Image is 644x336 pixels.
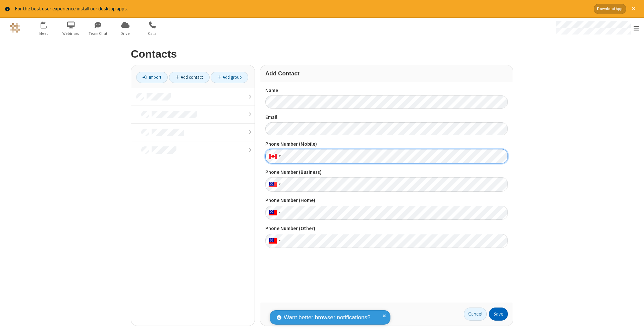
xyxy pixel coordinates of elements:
[265,234,283,248] div: United States: + 1
[265,140,508,148] label: Phone Number (Mobile)
[265,87,508,94] label: Name
[265,197,508,204] label: Phone Number (Home)
[2,18,28,38] button: Logo
[15,5,589,13] div: For the best user experience install our desktop apps.
[45,21,50,26] div: 7
[265,177,283,192] div: United States: + 1
[265,149,283,163] div: Canada: + 1
[58,30,84,37] span: Webinars
[136,72,168,83] a: Import
[31,30,56,37] span: Meet
[594,4,626,14] button: Download App
[265,70,508,77] h3: Add Contact
[10,23,20,33] img: QA Selenium DO NOT DELETE OR CHANGE
[464,308,487,321] a: Cancel
[629,4,639,14] button: Close alert
[86,30,111,37] span: Team Chat
[265,169,508,176] label: Phone Number (Business)
[211,72,248,83] a: Add group
[140,30,165,37] span: Calls
[284,313,370,322] span: Want better browser notifications?
[265,114,508,121] label: Email
[113,30,138,37] span: Drive
[265,225,508,232] label: Phone Number (Other)
[489,308,508,321] button: Save
[131,48,513,60] h2: Contacts
[265,206,283,220] div: United States: + 1
[549,18,644,38] div: Open menu
[169,72,210,83] a: Add contact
